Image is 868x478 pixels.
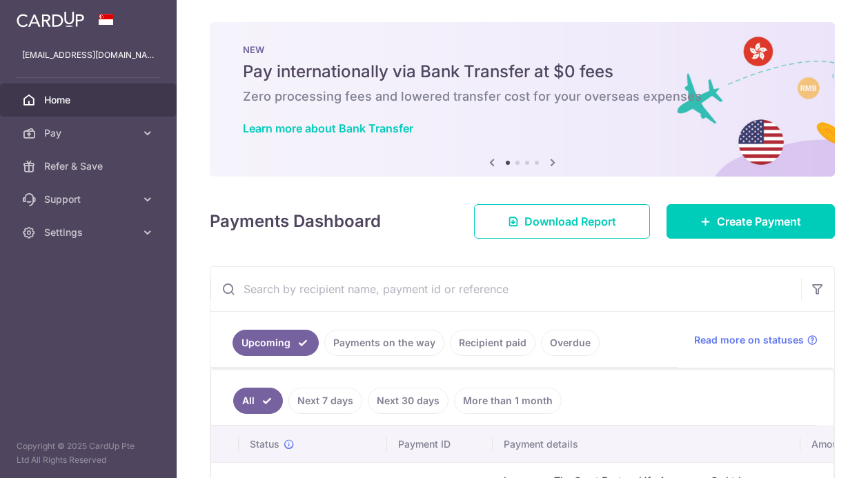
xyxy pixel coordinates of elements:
[524,213,616,230] span: Download Report
[243,44,802,55] p: NEW
[243,61,802,83] h5: Pay internationally via Bank Transfer at $0 fees
[717,213,801,230] span: Create Payment
[17,11,84,28] img: CardUp
[250,437,279,451] span: Status
[324,330,444,356] a: Payments on the way
[694,333,804,347] span: Read more on statuses
[210,22,835,177] img: Bank transfer banner
[233,330,319,356] a: Upcoming
[44,93,135,107] span: Home
[387,426,493,462] th: Payment ID
[474,204,650,239] a: Download Report
[541,330,600,356] a: Overdue
[44,226,135,239] span: Settings
[243,121,413,135] a: Learn more about Bank Transfer
[493,426,800,462] th: Payment details
[454,388,562,414] a: More than 1 month
[694,333,818,347] a: Read more on statuses
[667,204,835,239] a: Create Payment
[44,192,135,206] span: Support
[368,388,448,414] a: Next 30 days
[44,126,135,140] span: Pay
[210,267,801,311] input: Search by recipient name, payment id or reference
[288,388,362,414] a: Next 7 days
[450,330,535,356] a: Recipient paid
[811,437,847,451] span: Amount
[233,388,283,414] a: All
[210,209,381,234] h4: Payments Dashboard
[22,48,155,62] p: [EMAIL_ADDRESS][DOMAIN_NAME]
[44,159,135,173] span: Refer & Save
[243,88,802,105] h6: Zero processing fees and lowered transfer cost for your overseas expenses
